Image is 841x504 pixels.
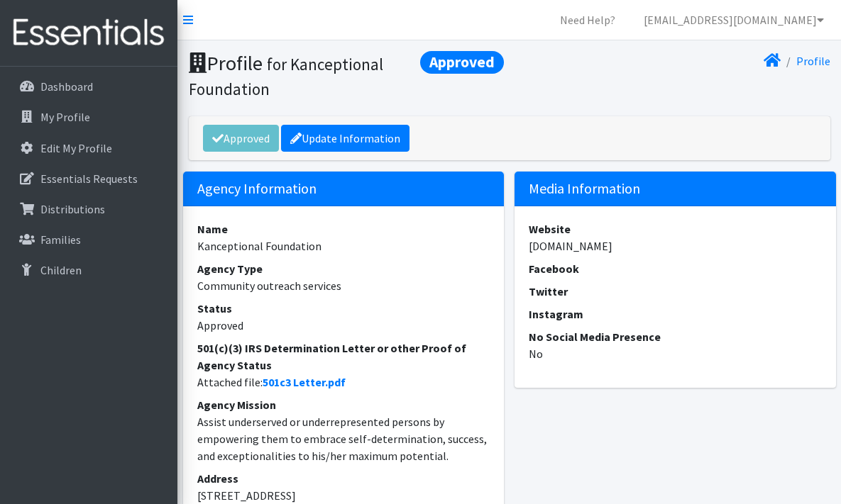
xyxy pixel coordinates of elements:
dt: Facebook [529,260,822,277]
span: Approved [420,51,504,74]
dt: Website [529,220,822,237]
h1: Profile [189,51,505,100]
dt: Agency Type [197,260,490,277]
dt: Agency Mission [197,396,490,413]
a: Dashboard [6,72,172,101]
a: Families [6,225,172,254]
dd: Assist underserved or underrepresented persons by empowering them to embrace self-determination, ... [197,413,490,464]
a: Update Information [281,125,409,152]
dd: Attached file: [197,374,490,391]
dt: Twitter [529,283,822,300]
p: Families [40,233,81,247]
a: Need Help? [549,6,627,34]
p: My Profile [40,110,90,124]
dt: Name [197,220,490,237]
p: Edit My Profile [40,141,112,155]
a: 501c3 Letter.pdf [263,375,346,389]
dd: No [529,345,822,362]
dd: Approved [197,317,490,334]
p: Children [40,263,82,277]
dd: Community outreach services [197,277,490,294]
a: Essentials Requests [6,164,172,193]
a: Profile [796,54,830,68]
small: for Kanceptional Foundation [189,54,383,99]
dt: Instagram [529,306,822,323]
a: My Profile [6,103,172,131]
a: [EMAIL_ADDRESS][DOMAIN_NAME] [632,6,835,34]
a: Distributions [6,195,172,223]
strong: Address [197,471,238,486]
p: Dashboard [40,79,93,94]
p: Essentials Requests [40,172,138,186]
dt: No Social Media Presence [529,328,822,345]
dt: 501(c)(3) IRS Determination Letter or other Proof of Agency Status [197,340,490,374]
dd: Kanceptional Foundation [197,237,490,254]
dd: [DOMAIN_NAME] [529,237,822,254]
h5: Agency Information [183,172,505,206]
a: Edit My Profile [6,134,172,162]
h5: Media Information [515,172,836,206]
a: Children [6,256,172,284]
img: HumanEssentials [6,9,172,57]
dt: Status [197,300,490,317]
p: Distributions [40,202,105,216]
